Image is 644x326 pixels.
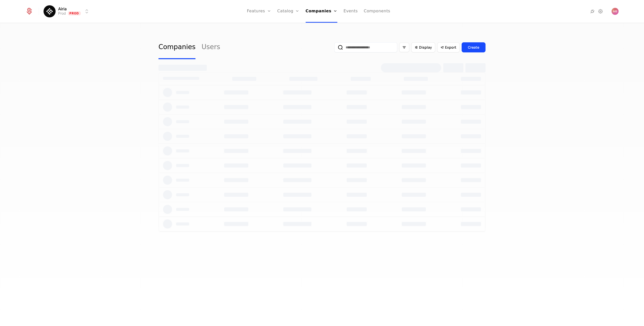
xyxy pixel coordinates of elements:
[612,8,619,15] img: Matt Bell
[68,11,81,15] span: Prod
[468,45,479,50] div: Create
[58,11,66,16] div: Prod
[411,42,435,52] button: Display
[612,8,619,15] button: Open user button
[419,45,432,50] span: Display
[58,7,67,11] span: Airia
[158,36,195,59] a: Companies
[202,36,220,59] a: Users
[597,8,603,14] a: Settings
[589,8,595,14] a: Integrations
[462,42,486,52] button: Create
[45,6,90,17] button: Select environment
[44,5,56,17] img: Airia
[445,45,456,50] span: Export
[399,43,409,52] button: Filter options
[437,42,460,52] button: Export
